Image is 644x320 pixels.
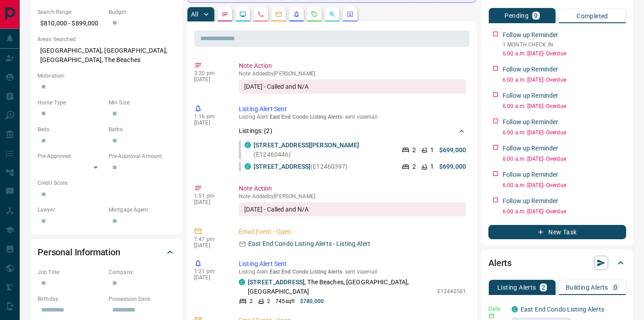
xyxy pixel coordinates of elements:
[38,268,104,276] p: Job Title:
[239,193,466,199] p: Note Added by [PERSON_NAME]
[239,227,466,237] p: Email Event - Open
[412,162,416,171] p: 2
[38,206,104,214] p: Lawyer:
[38,99,104,107] p: Home Type:
[194,268,225,274] p: 1:21 pm
[194,193,225,199] p: 1:51 pm
[38,16,104,31] p: $810,000 - $899,000
[503,30,558,40] p: Follow up Reminder
[488,305,506,313] p: Daily
[109,206,175,214] p: Mortgage Agent:
[329,11,336,18] svg: Opportunities
[300,297,324,305] p: $780,000
[239,61,466,71] p: Note Action
[254,141,393,159] p: (E12460446)
[257,11,264,18] svg: Calls
[38,8,104,16] p: Search Range:
[503,102,626,110] p: 6:00 a.m. [DATE] - Overdue
[504,12,529,19] p: Pending
[503,41,626,49] p: 1 MONTH CHECK IN
[239,114,466,120] p: Listing Alert : - sent via email
[430,162,434,171] p: 1
[439,145,466,155] p: $699,000
[503,170,558,179] p: Follow up Reminder
[254,163,310,170] a: [STREET_ADDRESS]
[194,120,225,126] p: [DATE]
[109,152,175,160] p: Pre-Approval Amount:
[503,181,626,189] p: 6:00 a.m. [DATE] - Overdue
[614,284,617,291] p: 0
[566,284,608,291] p: Building Alerts
[275,297,295,305] p: 745 sqft
[488,252,626,274] div: Alerts
[239,11,246,18] svg: Lead Browsing Activity
[194,70,225,76] p: 3:20 pm
[275,11,282,18] svg: Emails
[221,11,229,18] svg: Notes
[239,279,245,285] div: condos.ca
[109,8,175,16] p: Budget:
[542,284,545,291] p: 2
[488,256,512,270] h2: Alerts
[270,269,342,275] span: East End Condo Listing Alerts
[503,117,558,127] p: Follow up Reminder
[503,155,626,163] p: 6:00 a.m. [DATE] - Overdue
[194,236,225,242] p: 7:47 pm
[245,163,251,170] div: condos.ca
[194,199,225,205] p: [DATE]
[503,129,626,137] p: 6:00 a.m. [DATE] - Overdue
[239,104,466,114] p: Listing Alert Sent
[497,284,536,291] p: Listing Alerts
[254,141,359,149] a: [STREET_ADDRESS][PERSON_NAME]
[437,287,466,295] p: E12440581
[503,144,558,153] p: Follow up Reminder
[521,306,604,313] a: East End Condo Listing Alerts
[239,202,466,216] div: [DATE] - Called and N/A
[194,274,225,281] p: [DATE]
[38,295,104,303] p: Birthday:
[311,11,318,18] svg: Requests
[512,306,518,312] div: condos.ca
[503,91,558,100] p: Follow up Reminder
[503,208,626,216] p: 6:00 a.m. [DATE] - Overdue
[503,65,558,74] p: Follow up Reminder
[239,79,466,94] div: [DATE] - Called and N/A
[239,269,466,275] p: Listing Alert : - sent via email
[38,43,175,67] p: [GEOGRAPHIC_DATA], [GEOGRAPHIC_DATA], [GEOGRAPHIC_DATA], The Beaches
[576,13,608,19] p: Completed
[109,125,175,133] p: Baths:
[239,259,466,269] p: Listing Alert Sent
[194,113,225,120] p: 1:16 pm
[191,11,198,17] p: All
[270,114,342,120] span: East End Condo Listing Alerts
[38,179,175,187] p: Credit Score:
[503,76,626,84] p: 6:00 a.m. [DATE] - Overdue
[248,278,433,296] p: , The Beaches, [GEOGRAPHIC_DATA], [GEOGRAPHIC_DATA]
[254,162,348,171] p: (E12460397)
[194,76,225,83] p: [DATE]
[248,278,305,286] a: [STREET_ADDRESS]
[239,126,272,136] p: Listings: ( 2 )
[239,184,466,193] p: Note Action
[430,145,434,155] p: 1
[245,142,251,148] div: condos.ca
[239,71,466,77] p: Note Added by [PERSON_NAME]
[250,297,253,305] p: 2
[239,123,466,139] div: Listings: (2)
[412,145,416,155] p: 2
[109,295,175,303] p: Possession Date:
[109,99,175,107] p: Min Size:
[109,268,175,276] p: Company:
[38,241,175,263] div: Personal Information
[503,196,558,206] p: Follow up Reminder
[38,72,175,80] p: Motivation:
[38,152,104,160] p: Pre-Approved:
[534,12,538,19] p: 9
[347,11,354,18] svg: Agent Actions
[248,239,370,249] p: East End Condo Listing Alerts - Listing Alert
[38,125,104,133] p: Beds:
[488,313,495,319] svg: Email
[267,297,270,305] p: 2
[488,225,626,239] button: New Task
[194,242,225,249] p: [DATE]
